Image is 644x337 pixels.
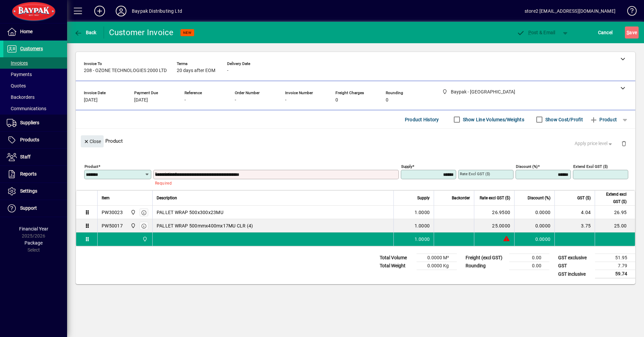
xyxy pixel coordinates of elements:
td: GST inclusive [555,270,595,278]
td: 0.0000 [514,206,554,219]
span: 20 days after EOM [177,68,215,73]
td: 0.0000 [514,232,554,246]
td: 4.04 [554,206,595,219]
span: 1.0000 [415,209,430,216]
mat-error: Required [155,179,393,186]
span: Backorders [7,94,35,100]
span: Settings [20,188,37,194]
span: Package [24,240,43,246]
div: PW30023 [102,209,123,216]
div: 26.9500 [478,209,510,216]
span: NEW [183,30,192,35]
a: Products [3,132,67,148]
td: 59.74 [595,270,635,278]
td: Total Volume [376,254,417,262]
span: GST ($) [577,194,591,202]
td: 7.79 [595,262,635,270]
mat-label: Supply [401,164,412,169]
span: Staff [20,154,31,159]
span: - [227,68,228,73]
td: 25.00 [595,219,635,232]
span: Description [157,194,177,202]
span: 0 [386,97,388,103]
a: Reports [3,166,67,183]
span: Backorder [452,194,470,202]
span: 0 [335,97,338,103]
td: 0.00 [509,262,549,270]
span: PALLET WRAP 500x300x23MU [157,209,223,216]
button: Apply price level [572,138,616,150]
span: Payments [7,72,32,77]
span: Suppliers [20,120,39,125]
a: Backorders [3,91,67,103]
span: Close [84,136,101,147]
div: Product [76,129,635,153]
td: 0.0000 [514,219,554,232]
div: 25.0000 [478,222,510,229]
a: Suppliers [3,115,67,131]
span: 1.0000 [415,236,430,243]
td: Rounding [462,262,509,270]
span: Products [20,137,39,142]
div: PW50017 [102,222,123,229]
td: Total Weight [376,262,417,270]
td: 0.0000 M³ [417,254,457,262]
span: Supply [417,194,430,202]
span: Financial Year [19,226,48,231]
button: Product History [402,114,442,126]
mat-label: Discount (%) [516,164,538,169]
td: 3.75 [554,219,595,232]
a: Settings [3,183,67,200]
div: store2 [EMAIL_ADDRESS][DOMAIN_NAME] [525,6,615,16]
span: Product History [405,114,439,125]
button: Post & Email [513,26,559,39]
span: Apply price level [575,140,613,147]
a: Payments [3,69,67,80]
td: 0.0000 Kg [417,262,457,270]
span: 1.0000 [415,222,430,229]
span: Support [20,205,37,211]
span: Baypak - Onekawa [129,209,137,216]
span: Baypak - Onekawa [141,235,148,243]
a: Support [3,200,67,217]
a: Invoices [3,57,67,69]
span: Rate excl GST ($) [480,194,510,202]
span: Baypak - Onekawa [129,222,137,229]
button: Profile [110,5,132,17]
a: Communications [3,103,67,114]
a: Staff [3,149,67,165]
button: Back [72,26,98,39]
button: Add [89,5,110,17]
span: Back [74,30,97,35]
td: GST [555,262,595,270]
label: Show Line Volumes/Weights [462,116,524,123]
span: Quotes [7,83,26,88]
a: Home [3,23,67,40]
span: - [235,97,236,103]
mat-label: Rate excl GST ($) [460,172,490,176]
div: Baypak Distributing Ltd [132,6,182,16]
span: Customers [20,46,43,51]
span: Communications [7,106,46,111]
span: Home [20,29,33,34]
app-page-header-button: Close [79,138,105,144]
a: Knowledge Base [622,1,636,23]
span: Cancel [598,27,613,38]
td: 51.95 [595,254,635,262]
span: S [627,30,629,35]
td: 26.95 [595,206,635,219]
span: [DATE] [134,97,148,103]
button: Close [81,135,104,147]
td: GST exclusive [555,254,595,262]
button: Save [625,26,639,39]
span: ave [627,27,637,38]
app-page-header-button: Delete [616,140,632,146]
a: Quotes [3,80,67,91]
span: ost & Email [517,30,555,35]
app-page-header-button: Back [67,26,104,39]
span: Item [102,194,110,202]
span: PALLET WRAP 500mmx400mx17MU CLR (4) [157,222,253,229]
span: Invoices [7,60,28,66]
span: 208 - OZONE TECHNOLOGIES 2000 LTD [84,68,167,73]
span: Reports [20,171,37,177]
